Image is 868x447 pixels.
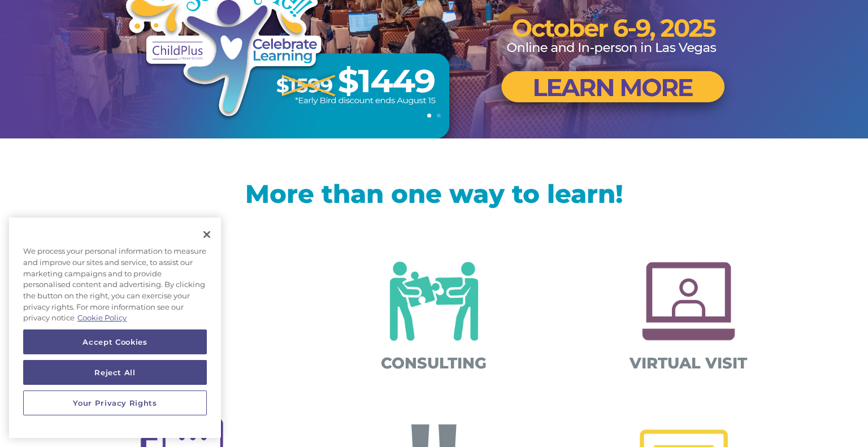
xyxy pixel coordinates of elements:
div: We process your personal information to measure and improve our sites and service, to assist our ... [9,240,221,329]
a: 1 [427,114,431,118]
button: Close [194,222,219,247]
h1: More than one way to learn! [72,181,796,212]
img: Consulting [375,242,493,361]
button: Your Privacy Rights [23,390,207,415]
button: Accept Cookies [23,329,207,354]
a: More information about your privacy, opens in a new tab [77,313,127,322]
a: 2 [437,114,441,118]
div: Cookie banner [9,218,221,438]
div: Privacy [9,218,221,438]
span: CONSULTING [381,354,487,372]
button: Reject All [23,360,207,385]
span: VIRTUAL VISIT [630,354,747,372]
